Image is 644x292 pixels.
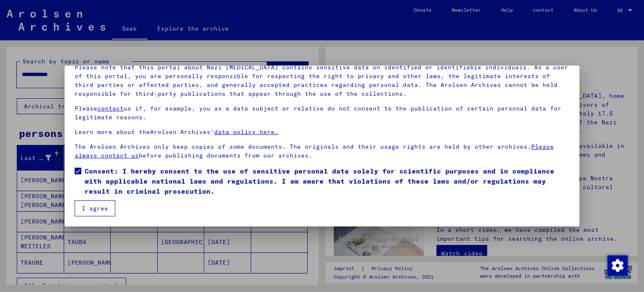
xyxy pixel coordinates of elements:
button: I agree [75,200,115,216]
font: The Arolsen Archives only keep copies of some documents. The originals and their usage rights are... [75,143,531,150]
a: contact [97,105,124,112]
img: Change consent [608,255,628,276]
a: data policy here. [214,128,278,136]
font: I agree [82,205,108,212]
font: Please [75,105,97,112]
font: Learn more about the [75,128,150,136]
font: before publishing documents from our archives. [139,152,312,159]
div: Change consent [607,255,627,275]
font: Arolsen Archives’ [150,128,214,136]
font: us if, for example, you as a data subject or relative do not consent to the publication of certai... [75,105,561,121]
font: Consent: I hereby consent to the use of sensitive personal data solely for scientific purposes an... [85,167,554,195]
